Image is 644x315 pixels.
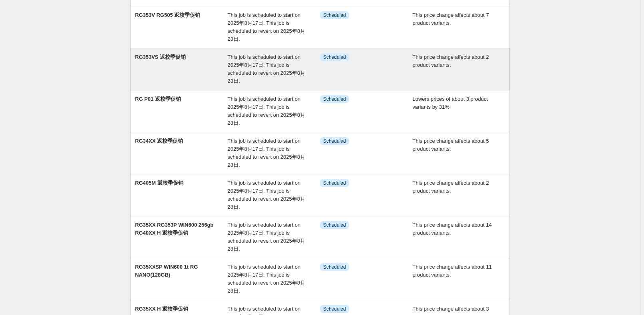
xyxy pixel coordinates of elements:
span: This price change affects about 2 product variants. [413,180,489,194]
span: RG353V RG505 返校季促销 [135,12,200,18]
span: RG35XX H 返校季促销 [135,306,188,312]
span: Lowers prices of about 3 product variants by 31% [413,96,488,110]
span: This job is scheduled to start on 2025年8月17日. This job is scheduled to revert on 2025年8月28日. [228,180,305,210]
span: RG353VS 返校季促销 [135,54,186,60]
span: RG35XX RG353P WIN600 256gb RG40XX H 返校季促销 [135,222,213,236]
span: This job is scheduled to start on 2025年8月17日. This job is scheduled to revert on 2025年8月28日. [228,54,305,84]
span: This price change affects about 5 product variants. [413,138,489,152]
span: This job is scheduled to start on 2025年8月17日. This job is scheduled to revert on 2025年8月28日. [228,222,305,252]
span: Scheduled [323,54,346,60]
span: This price change affects about 7 product variants. [413,12,489,26]
span: RG P01 返校季促销 [135,96,181,102]
span: RG405M 返校季促销 [135,180,183,186]
span: RG35XXSP WIN600 1t RG NANO(128GB) [135,264,198,278]
span: Scheduled [323,180,346,186]
span: This job is scheduled to start on 2025年8月17日. This job is scheduled to revert on 2025年8月28日. [228,12,305,42]
span: Scheduled [323,12,346,18]
span: This price change affects about 2 product variants. [413,54,489,68]
span: Scheduled [323,264,346,270]
span: RG34XX 返校季促销 [135,138,183,144]
span: This job is scheduled to start on 2025年8月17日. This job is scheduled to revert on 2025年8月28日. [228,264,305,294]
span: Scheduled [323,306,346,312]
span: Scheduled [323,96,346,102]
span: This price change affects about 14 product variants. [413,222,492,236]
span: This price change affects about 11 product variants. [413,264,492,278]
span: This job is scheduled to start on 2025年8月17日. This job is scheduled to revert on 2025年8月28日. [228,138,305,168]
span: Scheduled [323,222,346,228]
span: Scheduled [323,138,346,144]
span: This job is scheduled to start on 2025年8月17日. This job is scheduled to revert on 2025年8月28日. [228,96,305,126]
